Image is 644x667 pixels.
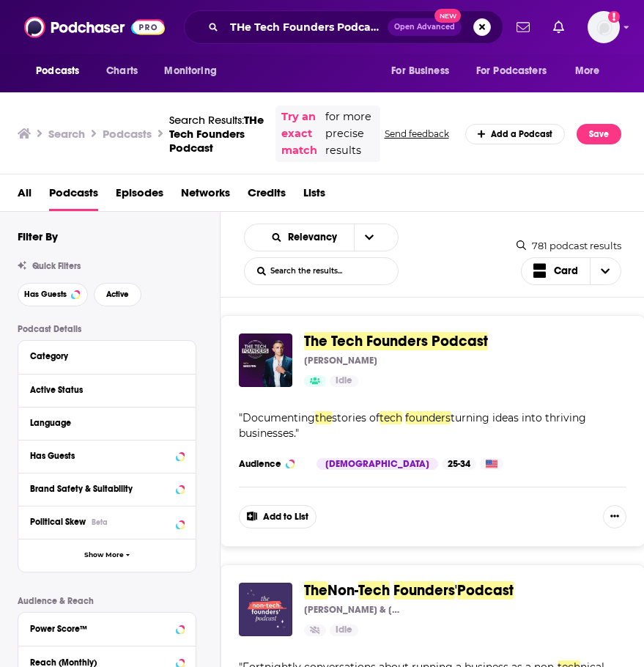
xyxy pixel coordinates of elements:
[467,57,568,85] button: open menu
[30,479,184,498] button: Brand Safety & Suitability
[18,596,196,606] p: Audience & Reach
[325,108,374,159] span: for more precise results
[239,333,292,387] img: The Tech Founders Podcast
[457,581,514,600] span: Podcast
[358,581,390,600] span: Tech
[588,11,620,43] span: Logged in as ABolliger
[24,290,67,298] span: Has Guests
[248,180,286,210] span: Credits
[84,551,124,559] span: Show More
[603,505,626,528] button: Show More Button
[380,411,402,424] span: tech
[30,619,184,637] button: Power Score™
[393,581,455,600] span: Founders
[30,418,174,428] div: Language
[336,374,352,388] span: Idle
[30,347,184,365] button: Category
[391,61,449,81] span: For Business
[106,61,138,81] span: Charts
[455,581,457,600] span: '
[239,583,292,636] img: The Non-Tech Founders' Podcast
[575,61,600,81] span: More
[30,351,174,361] div: Category
[18,539,196,572] button: Show More
[442,458,476,470] div: 25-34
[103,127,152,141] h3: Podcasts
[24,13,165,41] img: Podchaser - Follow, Share and Rate Podcasts
[239,458,305,470] h3: Audience
[243,411,315,424] span: Documenting
[244,224,399,251] h2: Choose List sort
[304,333,488,350] a: The Tech Founders Podcast
[30,484,171,494] div: Brand Safety & Suitability
[304,332,488,350] span: The Tech Founders Podcast
[18,283,88,306] button: Has Guests
[281,108,322,159] a: Try an exact match
[18,229,58,243] h2: Filter By
[30,446,184,465] button: Has Guests
[330,624,358,636] a: Idle
[258,232,354,243] button: open menu
[521,257,622,285] button: Choose View
[554,266,578,276] span: Card
[116,180,163,210] span: Episodes
[94,283,141,306] button: Active
[565,57,618,85] button: open menu
[330,375,358,387] a: Idle
[434,9,461,23] span: New
[106,290,129,298] span: Active
[304,581,327,600] span: The
[511,15,536,40] a: Show notifications dropdown
[36,61,79,81] span: Podcasts
[588,11,620,43] img: User Profile
[336,623,352,638] span: Idle
[388,18,462,36] button: Open AdvancedNew
[354,224,385,251] button: open menu
[30,517,86,527] span: Political Skew
[239,411,586,440] span: turning ideas into thriving businesses.
[26,57,98,85] button: open menu
[405,411,451,424] span: founders
[164,61,216,81] span: Monitoring
[608,11,620,23] svg: Add a profile image
[303,180,325,210] a: Lists
[547,15,570,40] a: Show notifications dropdown
[239,505,317,528] button: Add to List
[381,57,467,85] button: open menu
[30,413,184,432] button: Language
[30,451,171,461] div: Has Guests
[30,512,184,531] button: Political SkewBeta
[18,180,32,210] a: All
[181,180,230,210] a: Networks
[169,113,264,155] div: Search Results:
[224,15,388,39] input: Search podcasts, credits, & more...
[239,411,586,440] span: " "
[332,411,380,424] span: stories of
[315,411,332,424] span: the
[184,10,503,44] div: Search podcasts, credits, & more...
[380,128,454,140] button: Send feedback
[577,124,621,144] button: Save
[30,385,174,395] div: Active Status
[32,261,81,271] span: Quick Filters
[465,124,566,144] a: Add a Podcast
[304,604,403,616] p: [PERSON_NAME] & [PERSON_NAME] [PERSON_NAME]
[169,113,264,155] a: Search Results:THe Tech Founders Podcast
[288,232,342,243] span: Relevancy
[304,355,377,366] p: [PERSON_NAME]
[476,61,547,81] span: For Podcasters
[154,57,235,85] button: open menu
[49,180,98,210] a: Podcasts
[317,458,438,470] div: [DEMOGRAPHIC_DATA]
[588,11,620,43] button: Show profile menu
[327,581,358,600] span: Non-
